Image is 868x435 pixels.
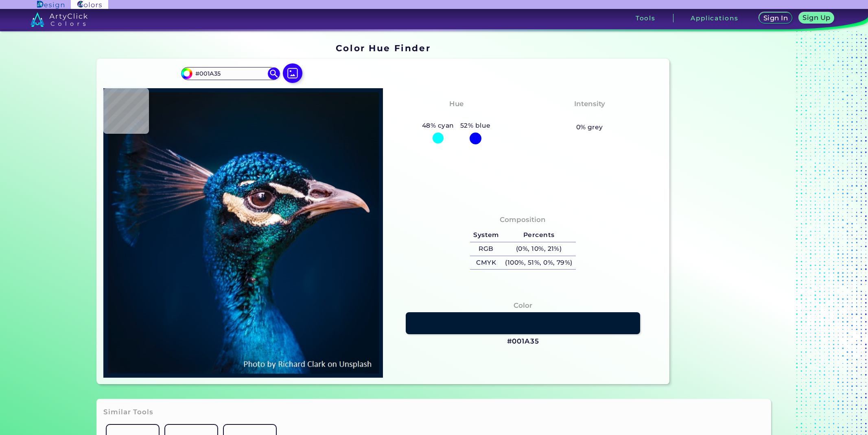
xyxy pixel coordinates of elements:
[691,15,738,21] h3: Applications
[449,98,464,110] h4: Hue
[502,242,576,256] h5: (0%, 10%, 21%)
[514,300,532,311] h4: Color
[336,42,431,54] h1: Color Hue Finder
[800,13,833,23] a: Sign Up
[576,122,603,133] h5: 0% grey
[433,111,479,121] h3: Cyan-Blue
[268,67,280,80] img: icon search
[419,120,457,131] h5: 48% cyan
[457,120,494,131] h5: 52% blue
[37,1,64,9] img: ArtyClick Design logo
[507,337,539,346] h3: #001A35
[470,242,502,256] h5: RGB
[502,228,576,242] h5: Percents
[636,15,656,21] h3: Tools
[761,13,790,23] a: Sign In
[107,92,379,374] img: img_pavlin.jpg
[31,12,88,27] img: logo_artyclick_colors_white.svg
[572,111,607,121] h3: Vibrant
[283,63,302,83] img: icon picture
[502,256,576,270] h5: (100%, 51%, 0%, 79%)
[103,407,153,417] h3: Similar Tools
[470,256,502,270] h5: CMYK
[765,15,787,21] h5: Sign In
[192,68,268,79] input: type color..
[574,98,605,110] h4: Intensity
[500,214,546,226] h4: Composition
[470,228,502,242] h5: System
[804,15,829,21] h5: Sign Up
